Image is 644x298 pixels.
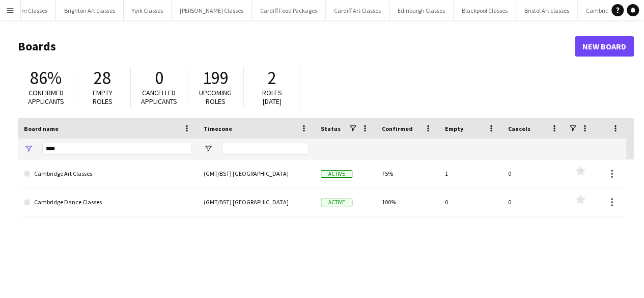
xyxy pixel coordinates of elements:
button: Blackpool Classes [454,1,516,20]
span: Board name [24,125,59,132]
button: Open Filter Menu [204,144,213,153]
a: Cambridge Art Classes [24,159,191,188]
div: 100% [376,188,439,216]
span: 199 [203,67,229,89]
span: Active [321,170,352,178]
button: Cardiff Art Classes [326,1,389,20]
span: Empty roles [93,88,113,106]
span: Active [321,199,352,206]
button: [PERSON_NAME] Classes [172,1,252,20]
span: Empty [445,125,463,132]
span: Cancelled applicants [141,88,177,106]
div: (GMT/BST) [GEOGRAPHIC_DATA] [198,188,315,216]
button: Bristol Art classes [516,1,578,20]
span: Timezone [204,125,232,132]
div: 0 [439,188,502,216]
a: New Board [575,36,634,57]
button: Open Filter Menu [24,144,33,153]
span: 2 [268,67,276,89]
div: 0 [502,159,565,187]
button: York Classes [124,1,172,20]
span: Confirmed [382,125,413,132]
span: Upcoming roles [199,88,232,106]
span: Confirmed applicants [28,88,64,106]
input: Board name Filter Input [42,143,191,155]
div: (GMT/BST) [GEOGRAPHIC_DATA] [198,159,315,187]
div: 75% [376,159,439,187]
span: 28 [94,67,111,89]
input: Timezone Filter Input [222,143,309,155]
button: Cardiff Food Packages [252,1,326,20]
div: 1 [439,159,502,187]
button: Edinburgh Classes [389,1,454,20]
h1: Boards [18,39,575,54]
span: Cancels [508,125,530,132]
span: 86% [30,67,62,89]
span: Status [321,125,341,132]
span: 0 [155,67,163,89]
button: Brighton Art classes [56,1,124,20]
div: 0 [502,188,565,216]
a: Cambridge Dance Classes [24,188,191,216]
span: Roles [DATE] [262,88,282,106]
